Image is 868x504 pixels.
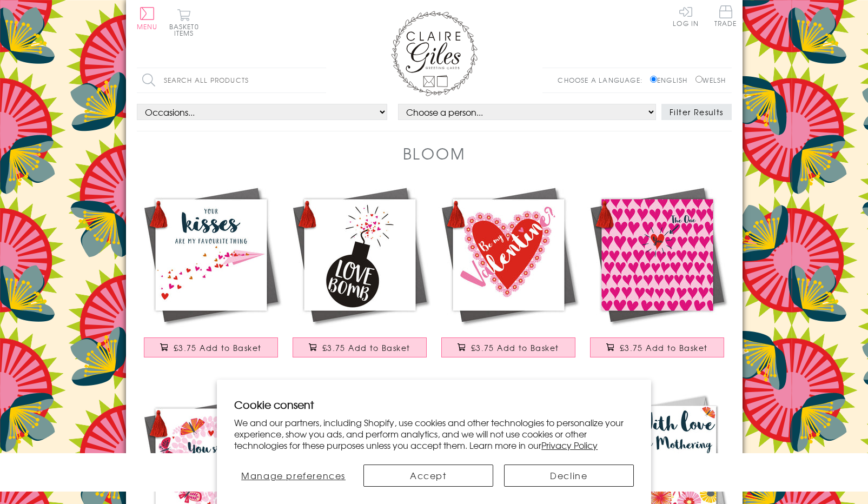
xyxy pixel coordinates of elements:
h1: Bloom [403,142,466,164]
img: Valentine's Day Card, Paper Plane Kisses, Embellished with a colourful tassel [137,181,286,329]
label: Welsh [695,75,726,85]
span: £3.75 Add to Basket [620,342,708,353]
button: Filter Results [661,104,732,120]
button: Accept [363,465,493,487]
button: Manage preferences [234,465,353,487]
img: Valentine's Day Card, Bomb, Love Bomb, Embellished with a colourful tassel [286,181,434,329]
img: Claire Giles Greetings Cards [391,11,478,96]
input: Search [315,68,326,92]
input: Welsh [695,76,703,83]
p: We and our partners, including Shopify, use cookies and other technologies to personalize your ex... [234,417,634,450]
button: £3.75 Add to Basket [144,337,278,357]
p: Choose a language: [558,75,648,85]
a: Valentine's Day Card, Paper Plane Kisses, Embellished with a colourful tassel £3.75 Add to Basket [137,181,286,368]
h2: Cookie consent [234,397,634,412]
button: £3.75 Add to Basket [293,337,427,357]
span: Menu [137,22,158,31]
a: Trade [714,5,737,29]
button: £3.75 Add to Basket [441,337,575,357]
button: £3.75 Add to Basket [590,337,724,357]
button: Basket0 items [169,9,199,36]
a: Privacy Policy [541,439,598,452]
input: Search all products [137,68,326,92]
img: Valentine's Day Card, Heart with Flowers, Embellished with a colourful tassel [434,181,583,329]
button: Menu [137,7,158,30]
button: Decline [504,465,634,487]
span: £3.75 Add to Basket [322,342,410,353]
a: Valentine's Day Card, Hearts Background, Embellished with a colourful tassel £3.75 Add to Basket [583,181,732,368]
span: £3.75 Add to Basket [174,342,262,353]
span: 0 items [174,22,199,38]
a: Valentine's Day Card, Bomb, Love Bomb, Embellished with a colourful tassel £3.75 Add to Basket [286,181,434,368]
span: £3.75 Add to Basket [471,342,559,353]
span: Trade [714,5,737,26]
a: Log In [673,5,699,26]
img: Valentine's Day Card, Hearts Background, Embellished with a colourful tassel [583,181,732,329]
label: English [650,75,693,85]
a: Valentine's Day Card, Heart with Flowers, Embellished with a colourful tassel £3.75 Add to Basket [434,181,583,368]
input: English [650,76,657,83]
span: Manage preferences [241,469,346,482]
